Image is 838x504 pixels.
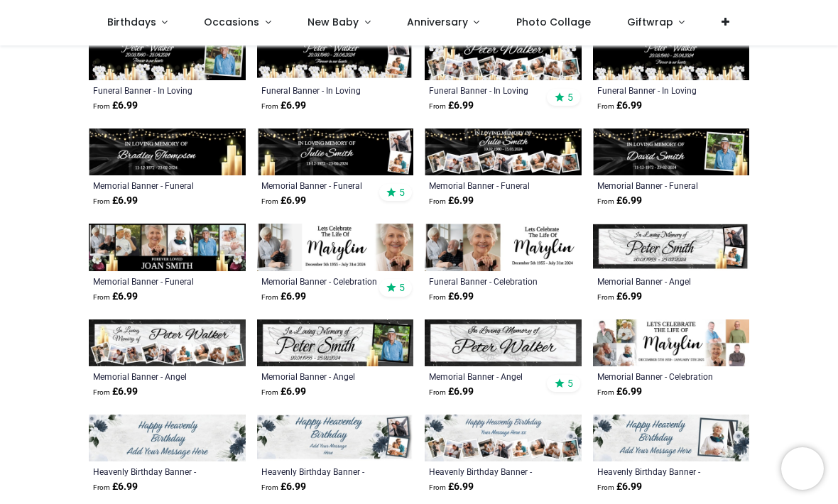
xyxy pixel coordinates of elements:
strong: £ 6.99 [597,480,642,494]
img: Personalised Heavenly Birthday Banner - Blue Floral Design - Custom Name & 1 Photo Upload [593,415,750,461]
iframe: Brevo live chat [781,447,824,490]
a: Memorial Banner - Funeral Candles [429,180,548,191]
span: 5 [567,91,573,104]
strong: £ 6.99 [429,480,474,494]
span: From [93,388,110,396]
a: Memorial Banner - Celebration Of Life Funeral [597,371,716,382]
img: Personalised Heavenly Birthday Banner - Blue Floral Design - Custom Name & 9 Photo Upload [425,415,582,461]
span: From [429,388,446,396]
strong: £ 6.99 [261,290,306,304]
a: Memorial Banner - Angel Wings Funeral [261,371,380,382]
a: Memorial Banner - Funeral Candles [597,180,716,191]
span: From [429,483,446,491]
a: Memorial Banner - Funeral [93,275,212,287]
span: Giftwrap [627,15,673,29]
strong: £ 6.99 [261,385,306,399]
img: Personalised Memorial Banner - Angel Wings Funeral - Custom Name & 9 Photo Upload [89,319,246,366]
img: Personalised Memorial Banner - Funeral - Custom Name Date & 6 Photo Upload [89,224,246,270]
a: Memorial Banner - Angel Wings Funeral [597,275,716,287]
img: Personalised Memorial Banner - Celebration Of Life Funeral - Custom Name Date & 8 Photo Upload [593,319,750,366]
img: Personalised Heavenly Birthday Banner - Blue Floral Design - Custom Name & 2 Photo Upload [257,415,414,461]
img: Personalised Funeral Banner - In Loving Memory - Custom Name & 9 Photo Upload [425,33,582,80]
a: Funeral Banner - In Loving Memory [429,84,548,96]
span: Occasions [204,15,259,29]
img: Personalised Funeral Banner - In Loving Memory - Custom Name & 1 Photo Upload [89,33,246,80]
span: From [597,102,614,110]
strong: £ 6.99 [429,385,474,399]
strong: £ 6.99 [597,385,642,399]
strong: £ 6.99 [429,194,474,208]
strong: £ 6.99 [261,99,306,113]
span: From [261,197,278,205]
div: Funeral Banner - In Loving Memory [597,84,716,96]
img: Personalised Memorial Banner - Angel Wings Funeral - Custom Name & 1 Photo Upload [257,319,414,366]
strong: £ 6.99 [93,194,138,208]
span: New Baby [308,15,359,29]
a: Funeral Banner - Celebration Of Life Memorial [429,275,548,287]
strong: £ 6.99 [429,99,474,113]
span: From [597,483,614,491]
strong: £ 6.99 [93,480,138,494]
a: Funeral Banner - In Loving Memory [261,84,380,96]
img: Personalised Memorial Banner - Funeral Candles - Custom Name & Date & 9 Photo Upload [425,128,582,175]
strong: £ 6.99 [597,290,642,304]
span: From [93,293,110,301]
strong: £ 6.99 [261,194,306,208]
img: Personalised Funeral Banner - Celebration Of Life Memorial - Custom Name Date & 2 Photo Upload [425,224,582,270]
img: Personalised Funeral Banner - In Loving Memory - Custom Name & 2 Photo Upload [257,33,414,80]
span: 5 [567,377,573,390]
strong: £ 6.99 [429,290,474,304]
img: Personalised Memorial Banner - Celebration Of Life Funeral - Custom Name Date & 2 Photo Upload [257,224,414,270]
span: From [93,483,110,491]
a: Memorial Banner - Angel Wings Funeral [93,371,212,382]
span: From [261,293,278,301]
span: 5 [399,281,405,294]
a: Memorial Banner - Angel Wings Funeral [429,371,548,382]
img: Personalised Memorial Banner - Funeral Candles - Custom Name & Date & 2 Photo Upload [257,128,414,175]
a: Heavenly Birthday Banner - Blue Floral Design [597,466,716,477]
strong: £ 6.99 [93,99,138,113]
img: Personalised Memorial Banner - Funeral Candles - Custom Name & Date & 1 Photo Upload [593,128,750,175]
span: Photo Collage [516,15,591,29]
span: From [429,102,446,110]
div: Memorial Banner - Funeral Candles [93,180,212,191]
a: Memorial Banner - Celebration Of Life Funeral [261,275,380,287]
strong: £ 6.99 [597,99,642,113]
img: Personalised Memorial Banner - Angel Wings Funeral - Custom Name [425,319,582,366]
span: Birthdays [107,15,156,29]
a: Memorial Banner - Funeral Candles [261,180,380,191]
span: From [429,293,446,301]
span: From [261,388,278,396]
strong: £ 6.99 [93,385,138,399]
a: Heavenly Birthday Banner - Blue Floral Design [261,466,380,477]
img: Personalised Funeral Banner - In Loving Memory - Custom Name [593,33,750,80]
strong: £ 6.99 [261,480,306,494]
a: Heavenly Birthday Banner - Blue Floral Design [93,466,212,477]
a: Heavenly Birthday Banner - Blue Floral Design [429,466,548,477]
a: Funeral Banner - In Loving Memory [93,84,212,96]
strong: £ 6.99 [93,290,138,304]
span: Anniversary [407,15,468,29]
span: From [597,388,614,396]
img: Personalised Memorial Banner - Angel Wings Funeral - Custom Name & 2 Photo Upload [593,224,750,270]
span: From [429,197,446,205]
span: From [597,293,614,301]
